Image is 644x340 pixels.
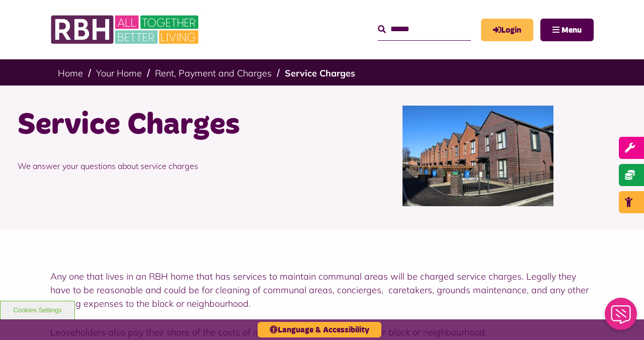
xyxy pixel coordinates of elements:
a: Home [58,67,83,79]
img: Lower Falinge new homes [403,106,553,206]
img: RBH [50,10,201,49]
a: Service Charges [285,67,355,79]
button: Language & Accessibility [258,322,381,337]
a: MyRBH [481,19,533,41]
h1: Service Charges [18,106,314,145]
p: Any one that lives in an RBH home that has services to maintain communal areas will be charged se... [50,270,594,310]
input: Search [378,19,471,40]
a: Your Home [96,67,142,79]
button: Navigation [540,19,594,41]
span: Menu [561,26,582,34]
a: Rent, Payment and Charges [155,67,272,79]
p: We answer your questions about service charges [18,145,314,187]
iframe: Netcall Web Assistant for live chat [599,295,644,340]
